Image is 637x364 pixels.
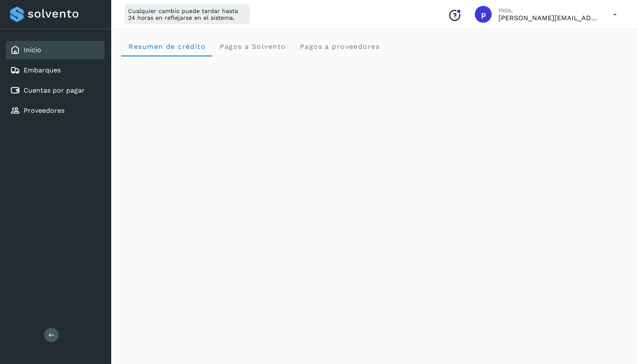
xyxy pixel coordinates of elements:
[299,43,380,50] span: Pagos a proveedores
[24,86,85,94] a: Cuentas por pagar
[24,106,64,114] a: Proveedores
[128,43,206,50] span: Resumen de crédito
[6,61,104,80] div: Embarques
[125,4,250,24] div: Cualquier cambio puede tardar hasta 24 horas en reflejarse en el sistema.
[24,46,41,54] a: Inicio
[6,101,104,120] div: Proveedores
[498,7,600,14] p: Hola,
[6,41,104,59] div: Inicio
[219,43,286,50] span: Pagos a Solvento
[498,14,600,22] p: pablo.marin@mensajeria-estrategias.com
[6,81,104,100] div: Cuentas por pagar
[24,66,61,74] a: Embarques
